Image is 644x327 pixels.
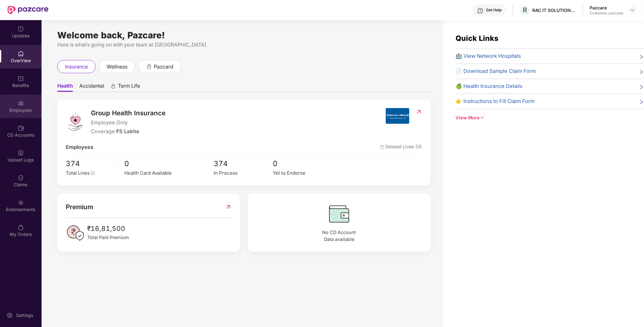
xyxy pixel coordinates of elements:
[18,199,24,206] img: svg+xml;base64,PHN2ZyBpZD0iRW5kb3JzZW1lbnRzIiB4bWxucz0iaHR0cDovL3d3dy53My5vcmcvMjAwMC9zdmciIHdpZH...
[456,82,523,90] span: 🍏 Health Insurance Details
[416,109,422,115] img: RedirectIcon
[18,100,24,106] img: svg+xml;base64,PHN2ZyBpZD0iRW1wbG95ZWVzIiB4bWxucz0iaHR0cDovL3d3dy53My5vcmcvMjAwMC9zdmciIHdpZHRoPS...
[639,84,644,90] span: right
[456,52,521,60] span: 🏥 View Network Hospitals
[523,6,527,14] span: R
[477,8,484,14] img: svg+xml;base64,PHN2ZyBpZD0iSGVscC0zMngzMiIgeG1sbnM9Imh0dHA6Ly93d3cudzMub3JnLzIwMDAvc3ZnIiB3aWR0aD...
[18,175,24,181] img: svg+xml;base64,PHN2ZyBpZD0iQ2xhaW0iIHhtbG5zPSJodHRwOi8vd3d3LnczLm9yZy8yMDAwL3N2ZyIgd2lkdGg9IjIwIi...
[87,224,129,234] span: ₹16,81,500
[146,63,152,69] div: animation
[532,7,576,13] div: RAC IT SOLUTIONS PRIVATE LIMITED
[214,158,273,169] span: 374
[486,8,501,13] div: Get Help
[273,158,333,169] span: 0
[57,33,431,38] div: Welcome back, Pazcare!
[66,224,85,243] img: PaidPremiumIcon
[91,171,95,175] span: info-circle
[118,83,140,92] span: Term Life
[87,234,129,241] span: Total Paid Premium
[8,6,48,14] img: New Pazcare Logo
[386,108,409,124] img: insurerIcon
[256,202,422,226] img: CDBalanceIcon
[380,143,422,151] span: Deleted Lives (0)
[66,112,85,131] img: logo
[214,169,273,177] div: In Process
[256,229,422,243] span: No CD Account Data available
[125,158,214,169] span: 0
[65,63,88,71] span: insurance
[66,202,93,212] span: Premium
[125,169,214,177] div: Health Card Available
[456,97,535,106] span: 👉 Instructions to Fill Claim Form
[639,53,644,60] span: right
[57,41,431,49] div: Here is what’s going on with your team at [GEOGRAPHIC_DATA]
[456,67,536,75] span: 📄 Download Sample Claim Form
[456,34,499,43] span: Quick Links
[79,83,104,92] span: Accidental
[480,115,484,120] span: down
[91,108,165,118] span: Group Health Insurance
[66,143,93,151] span: Employees
[7,312,13,319] img: svg+xml;base64,PHN2ZyBpZD0iU2V0dGluZy0yMHgyMCIgeG1sbnM9Imh0dHA6Ly93d3cudzMub3JnLzIwMDAvc3ZnIiB3aW...
[18,150,24,156] img: svg+xml;base64,PHN2ZyBpZD0iVXBsb2FkX0xvZ3MiIGRhdGEtbmFtZT0iVXBsb2FkIExvZ3MiIHhtbG5zPSJodHRwOi8vd3...
[57,83,73,92] span: Health
[273,169,333,177] div: Yet to Endorse
[630,8,635,13] img: svg+xml;base64,PHN2ZyBpZD0iRHJvcGRvd24tMzJ4MzIiIHhtbG5zPSJodHRwOi8vd3d3LnczLm9yZy8yMDAwL3N2ZyIgd2...
[110,83,116,89] div: animation
[154,63,173,71] span: pazcard
[18,26,24,32] img: svg+xml;base64,PHN2ZyBpZD0iVXBkYXRlZCIgeG1sbnM9Imh0dHA6Ly93d3cudzMub3JnLzIwMDAvc3ZnIiB3aWR0aD0iMj...
[380,145,384,149] img: deleteIcon
[225,202,232,212] img: RedirectIcon
[107,63,127,71] span: wellness
[18,51,24,57] img: svg+xml;base64,PHN2ZyBpZD0iSG9tZSIgeG1sbnM9Imh0dHA6Ly93d3cudzMub3JnLzIwMDAvc3ZnIiB3aWR0aD0iMjAiIG...
[590,5,623,11] div: Pazcare
[116,128,139,134] span: ₹5 Lakhs
[639,99,644,106] span: right
[18,75,24,82] img: svg+xml;base64,PHN2ZyBpZD0iQmVuZWZpdHMiIHhtbG5zPSJodHRwOi8vd3d3LnczLm9yZy8yMDAwL3N2ZyIgd2lkdGg9Ij...
[14,312,35,319] div: Settings
[91,119,165,127] span: Employee Only
[18,224,24,231] img: svg+xml;base64,PHN2ZyBpZD0iTXlfT3JkZXJzIiBkYXRhLW5hbWU9Ik15IE9yZGVycyIgeG1sbnM9Imh0dHA6Ly93d3cudz...
[66,158,110,169] span: 374
[456,114,644,122] div: View More
[66,170,90,176] span: Total Lives
[91,128,165,136] div: Coverage:
[18,125,24,131] img: svg+xml;base64,PHN2ZyBpZD0iQ0RfQWNjb3VudHMiIGRhdGEtbmFtZT0iQ0QgQWNjb3VudHMiIHhtbG5zPSJodHRwOi8vd3...
[590,11,623,16] div: Customer_success
[639,68,644,75] span: right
